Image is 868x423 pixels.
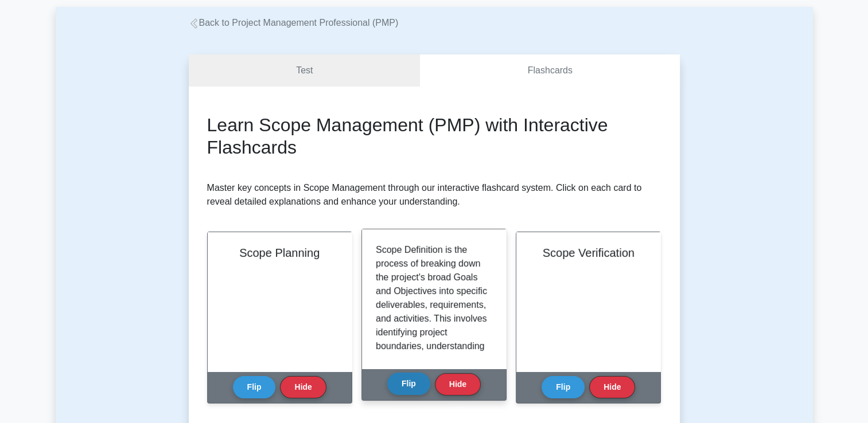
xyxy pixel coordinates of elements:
p: Master key concepts in Scope Management through our interactive flashcard system. Click on each c... [207,181,661,209]
a: Test [189,54,421,87]
button: Hide [435,373,481,395]
h2: Learn Scope Management (PMP) with Interactive Flashcards [207,114,661,158]
button: Hide [280,376,326,398]
a: Flashcards [420,54,679,87]
a: Back to Project Management Professional (PMP) [189,18,399,28]
button: Flip [542,376,585,398]
button: Flip [233,376,276,398]
button: Flip [387,373,430,395]
h2: Scope Verification [530,246,647,260]
button: Hide [589,376,635,398]
h2: Scope Planning [221,246,338,260]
